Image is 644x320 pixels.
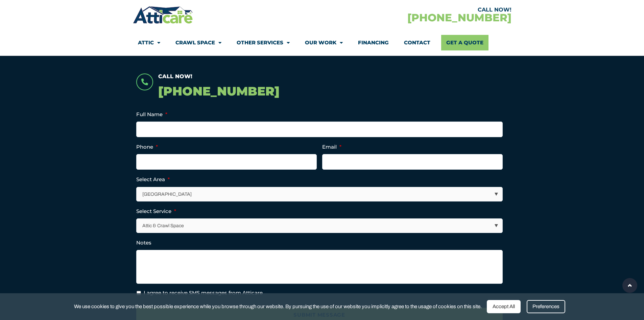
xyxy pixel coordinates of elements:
a: Attic [138,35,160,50]
label: Notes [136,239,151,246]
label: Select Service [136,208,176,215]
div: Accept All [487,300,521,313]
label: Phone [136,144,158,150]
a: Get A Quote [441,35,488,50]
span: Call Now! [158,73,192,80]
a: Contact [404,35,430,50]
div: Preferences [527,300,565,313]
label: I agree to receive SMS messages from Atticare [144,289,263,297]
div: CALL NOW! [322,7,511,13]
span: We use cookies to give you the best possible experience while you browse through our website. By ... [74,302,482,311]
a: Our Work [305,35,343,50]
nav: Menu [138,35,506,50]
label: Email [322,144,341,150]
label: Select Area [136,176,170,183]
a: Financing [358,35,389,50]
a: Crawl Space [175,35,221,50]
a: Other Services [237,35,290,50]
label: Full Name [136,111,167,118]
